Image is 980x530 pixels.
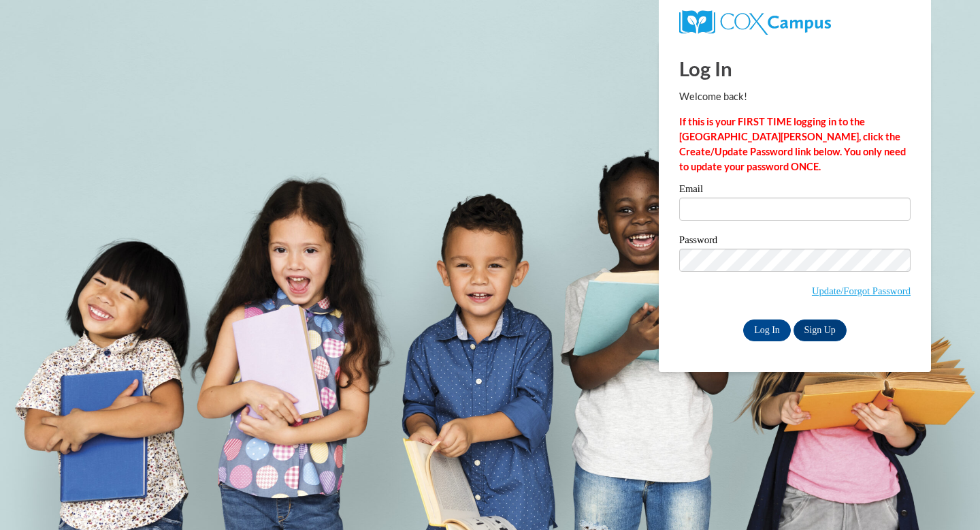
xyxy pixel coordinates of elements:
[679,89,911,104] p: Welcome back!
[679,116,906,172] strong: If this is your FIRST TIME logging in to the [GEOGRAPHIC_DATA][PERSON_NAME], click the Create/Upd...
[743,319,791,341] input: Log In
[812,285,911,296] a: Update/Forgot Password
[679,10,831,35] img: COX Campus
[679,184,911,198] label: Email
[679,54,911,82] h1: Log In
[794,319,847,341] a: Sign Up
[679,16,831,27] a: COX Campus
[679,235,911,249] label: Password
